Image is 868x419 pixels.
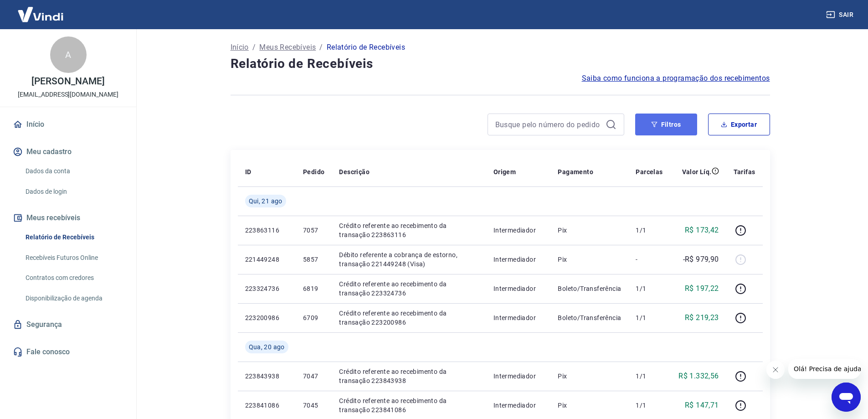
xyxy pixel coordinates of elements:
[636,226,663,235] p: 1/1
[788,359,861,379] iframe: Mensagem da empresa
[245,226,288,235] p: 223863116
[303,401,324,410] p: 7045
[231,42,249,53] a: Início
[22,162,125,181] a: Dados da conta
[766,361,785,379] iframe: Fechar mensagem
[11,142,125,162] button: Meu cadastro
[22,228,125,247] a: Relatório de Recebíveis
[249,342,285,352] span: Qua, 20 ago
[303,255,324,264] p: 5857
[708,114,770,135] button: Exportar
[339,221,478,239] p: Crédito referente ao recebimento da transação 223863116
[231,55,770,73] h4: Relatório de Recebíveis
[636,284,663,293] p: 1/1
[582,73,770,84] a: Saiba como funciona a programação dos recebimentos
[245,255,288,264] p: 221449248
[493,313,544,322] p: Intermediador
[558,167,593,176] p: Pagamento
[339,396,478,414] p: Crédito referente ao recebimento da transação 223841086
[493,372,544,381] p: Intermediador
[22,182,125,201] a: Dados de login
[824,6,857,23] button: Sair
[636,255,663,264] p: -
[635,114,697,135] button: Filtros
[303,372,324,381] p: 7047
[249,197,282,206] span: Qui, 21 ago
[31,77,104,86] p: [PERSON_NAME]
[11,315,125,335] a: Segurança
[685,225,719,236] p: R$ 173,42
[339,167,370,176] p: Descrição
[5,6,77,14] span: Olá! Precisa de ajuda?
[558,255,621,264] p: Pix
[636,313,663,322] p: 1/1
[303,284,324,293] p: 6819
[685,283,719,294] p: R$ 197,22
[682,167,712,176] p: Valor Líq.
[319,42,323,53] p: /
[558,226,621,235] p: Pix
[683,254,719,265] p: -R$ 979,90
[50,36,87,73] div: A
[11,0,70,28] img: Vindi
[832,383,861,412] iframe: Botão para abrir a janela de mensagens
[636,401,663,410] p: 1/1
[493,255,544,264] p: Intermediador
[245,284,288,293] p: 223324736
[245,401,288,410] p: 223841086
[558,401,621,410] p: Pix
[685,400,719,411] p: R$ 147,71
[685,312,719,323] p: R$ 219,23
[245,372,288,381] p: 223843938
[493,284,544,293] p: Intermediador
[303,313,324,322] p: 6709
[22,269,125,287] a: Contratos com credores
[339,250,478,269] p: Débito referente a cobrança de estorno, transação 221449248 (Visa)
[636,372,663,381] p: 1/1
[11,114,125,134] a: Início
[558,372,621,381] p: Pix
[493,401,544,410] p: Intermediador
[339,367,478,385] p: Crédito referente ao recebimento da transação 223843938
[558,284,621,293] p: Boleto/Transferência
[22,289,125,308] a: Disponibilização de agenda
[303,167,324,176] p: Pedido
[252,42,256,53] p: /
[245,167,252,176] p: ID
[339,279,478,298] p: Crédito referente ao recebimento da transação 223324736
[678,371,719,382] p: R$ 1.332,56
[495,118,602,131] input: Busque pelo número do pedido
[259,42,316,53] a: Meus Recebíveis
[18,90,118,99] p: [EMAIL_ADDRESS][DOMAIN_NAME]
[11,208,125,228] button: Meus recebíveis
[493,167,516,176] p: Origem
[11,342,125,362] a: Fale conosco
[22,248,125,267] a: Recebíveis Futuros Online
[245,313,288,322] p: 223200986
[303,226,324,235] p: 7057
[636,167,663,176] p: Parcelas
[734,167,755,176] p: Tarifas
[558,313,621,322] p: Boleto/Transferência
[327,42,405,53] p: Relatório de Recebíveis
[493,226,544,235] p: Intermediador
[339,309,478,327] p: Crédito referente ao recebimento da transação 223200986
